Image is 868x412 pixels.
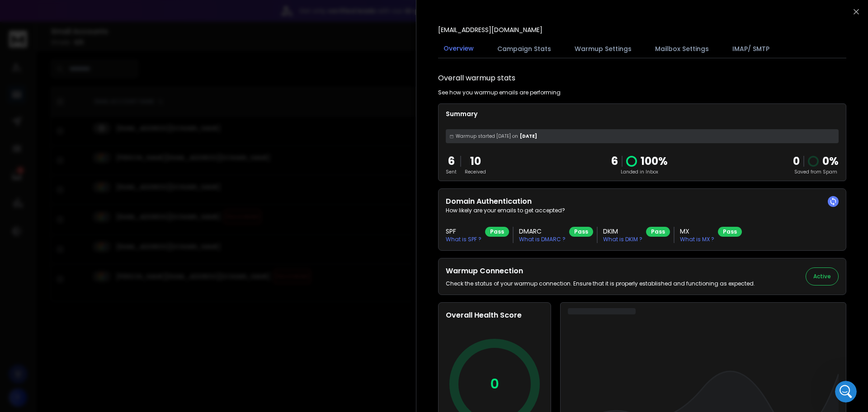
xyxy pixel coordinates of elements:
h2: Warmup Connection [446,266,755,276]
div: YTRanker says… [7,143,174,164]
div: The team will be back 🕒 [14,103,141,121]
div: I see that 2 emails have been disconnected. [40,28,166,46]
button: Overview [438,38,479,59]
button: Active [806,267,839,286]
button: Gif picker [28,296,36,303]
p: Check the status of your warmup connection. Ensure that it is properly established and functionin... [446,280,755,287]
h2: Domain Authentication [446,196,839,207]
p: See how you warmup emails are performing [438,89,561,96]
div: YTRanker says… [7,23,174,58]
button: Emoji picker [14,296,21,303]
div: Pass [485,227,509,237]
div: Pass [646,227,670,237]
button: Home [158,4,175,21]
p: 0 % [822,154,839,169]
p: 0 [490,376,499,392]
button: go back [6,4,23,21]
span: Warmup started [DATE] on [456,133,518,140]
h2: Overall Health Score [446,310,543,321]
strong: 0 [793,154,800,169]
textarea: Message… [8,277,173,292]
h1: Overall warmup stats [438,73,515,84]
button: Warmup Settings [569,39,637,59]
div: [DATE] [446,129,839,143]
p: 100 % [641,154,668,169]
p: 10 [465,154,486,169]
h3: DMARC [519,227,566,236]
b: [EMAIL_ADDRESS][DOMAIN_NAME] [14,82,86,98]
p: [EMAIL_ADDRESS][DOMAIN_NAME] [438,25,542,34]
h3: DKIM [603,227,642,236]
p: 6 [611,154,618,169]
p: 6 [446,154,457,169]
p: What is MX ? [680,236,714,243]
img: Profile image for Box [26,5,40,19]
div: Box • Just now [14,128,55,134]
div: Box says… [7,58,174,143]
div: You’ll get replies here and in your email: ✉️ [14,64,141,99]
p: What is DKIM ? [603,236,642,243]
iframe: Intercom live chat [835,381,857,403]
div: What can i do to fix it? [88,143,174,163]
p: How likely are your emails to get accepted? [446,207,839,214]
p: Received [465,169,486,175]
h3: SPF [446,227,481,236]
button: Mailbox Settings [650,39,714,59]
h3: MX [680,227,714,236]
div: YTRanker says… [7,164,174,304]
p: Summary [446,109,839,118]
p: Saved from Spam [793,169,839,175]
button: Send a message… [155,292,170,307]
h1: Box [44,9,57,15]
div: Pass [718,227,742,237]
p: Landed in Inbox [611,169,668,175]
button: Upload attachment [43,296,50,303]
button: IMAP/ SMTP [727,39,775,59]
div: Pass [569,227,593,237]
div: What can i do to fix it? [95,148,166,157]
div: I see that 2 emails have been disconnected. [33,23,174,51]
p: What is DMARC ? [519,236,566,243]
button: Campaign Stats [492,39,557,59]
div: You’ll get replies here and in your email:✉️[EMAIL_ADDRESS][DOMAIN_NAME]The team will be back🕒[DA... [7,58,148,127]
b: [DATE] [22,113,46,120]
p: What is SPF ? [446,236,481,243]
p: Sent [446,169,457,175]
